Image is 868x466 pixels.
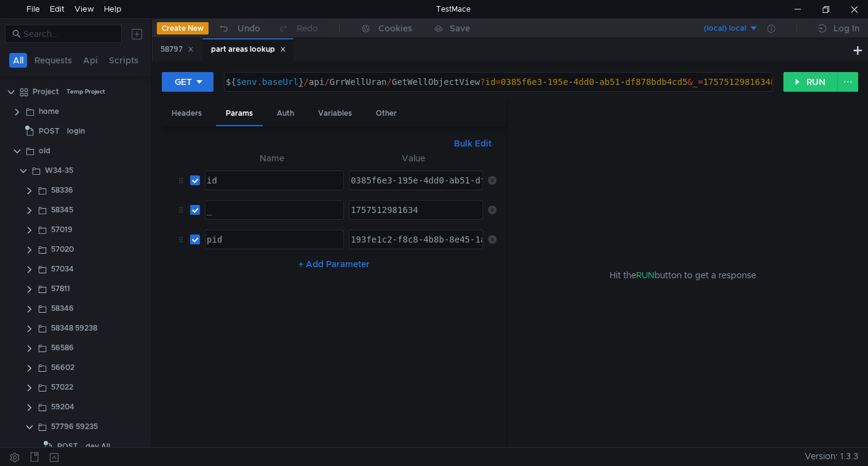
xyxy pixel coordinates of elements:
div: 59204 [51,398,74,416]
button: Create New [157,22,209,34]
div: Cookies [378,21,412,36]
button: Scripts [105,53,142,68]
button: RUN [783,72,838,92]
div: Params [216,102,263,126]
th: Name [200,151,344,166]
span: POST [57,437,78,456]
div: GET [175,75,192,89]
div: Undo [237,21,260,36]
button: + Add Parameter [293,257,375,271]
div: 57019 [51,220,73,239]
div: Headers [162,102,212,125]
span: POST [39,122,60,140]
div: 56602 [51,358,74,377]
input: Search... [23,27,114,41]
button: Bulk Edit [449,136,496,151]
button: All [9,53,27,68]
button: Api [79,53,102,68]
div: dev All [86,437,110,456]
div: Save [450,24,470,33]
div: Log In [834,21,859,36]
div: Variables [308,102,362,125]
div: 57796 59235 [51,417,98,436]
div: old [39,142,50,160]
button: GET [162,72,213,92]
span: RUN [636,270,655,281]
th: Value [344,151,483,166]
div: 57034 [51,260,74,278]
div: Temp Project [66,82,105,101]
div: 57022 [51,378,73,396]
div: 58345 [51,201,73,219]
div: 56586 [51,339,74,357]
span: Version: 1.3.3 [805,448,858,465]
button: Redo [269,19,327,38]
div: 58348 59238 [51,319,97,337]
div: 57811 [51,279,70,298]
div: login [67,122,85,140]
div: Auth [267,102,304,125]
div: (local) local [704,23,746,34]
div: Redo [297,21,318,36]
div: Project [33,82,59,101]
div: 58336 [51,181,73,199]
div: W34-35 [45,161,73,180]
div: home [39,102,59,121]
div: 58346 [51,299,74,318]
button: Requests [31,53,76,68]
button: (local) local [673,18,759,38]
div: Other [366,102,407,125]
div: 58797 [161,43,194,56]
span: Hit the button to get a response [610,268,756,282]
div: 57020 [51,240,74,259]
button: Undo [209,19,269,38]
div: part areas lookup [211,43,286,56]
